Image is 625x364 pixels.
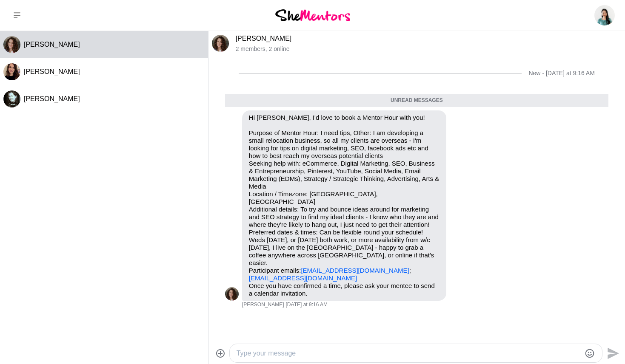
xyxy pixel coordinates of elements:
[286,302,328,308] time: 2025-09-11T01:16:52.304Z
[212,35,229,52] img: N
[275,9,350,21] img: She Mentors Logo
[212,35,229,52] div: Nicki Cottam
[602,344,622,363] button: Send
[24,95,80,102] span: [PERSON_NAME]
[249,282,439,297] p: Once you have confirmed a time, please ask your mentee to send a calendar invitation.
[24,41,80,48] span: [PERSON_NAME]
[3,36,20,53] div: Nicki Cottam
[249,274,357,282] a: [EMAIL_ADDRESS][DOMAIN_NAME]
[237,348,581,358] textarea: Type your message
[225,287,239,301] div: Nicki Cottam
[225,287,239,301] img: N
[3,90,20,107] img: P
[236,35,292,42] a: [PERSON_NAME]
[528,70,594,77] div: New - [DATE] at 9:16 AM
[225,94,608,107] div: Unread messages
[3,63,20,80] div: Ali Adey
[3,36,20,53] img: N
[242,302,284,308] span: [PERSON_NAME]
[236,45,622,53] p: 2 members , 2 online
[3,90,20,107] div: Paula Kerslake
[249,129,439,282] p: Purpose of Mentor Hour: I need tips, Other: I am developing a small relocation business, so all m...
[301,267,409,274] a: [EMAIL_ADDRESS][DOMAIN_NAME]
[585,348,595,358] button: Emoji picker
[249,114,439,121] p: Hi [PERSON_NAME], I'd love to book a Mentor Hour with you!
[3,63,20,80] img: A
[594,5,615,25] img: Grace K
[24,68,80,75] span: [PERSON_NAME]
